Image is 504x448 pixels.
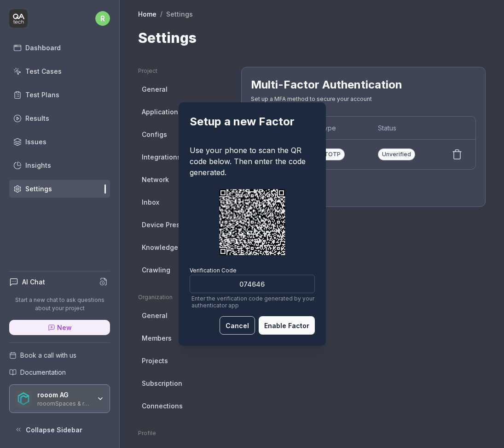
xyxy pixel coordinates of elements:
[190,113,315,130] h2: Setup a new Factor
[190,266,315,309] label: Verification Code
[220,316,255,335] button: Cancel
[259,316,315,335] button: Enable Factor
[190,146,306,177] span: Use your phone to scan the QR code below. Then enter the code generated.
[190,295,315,309] span: Enter the verification code generated by your authenticator app
[190,275,315,293] input: Verification CodeEnter the verification code generated by your authenticator app
[215,185,289,259] img: QR Code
